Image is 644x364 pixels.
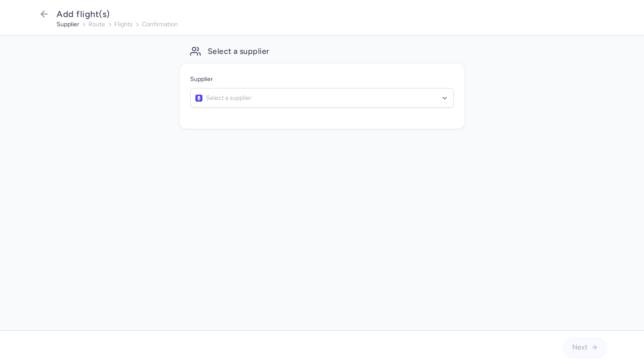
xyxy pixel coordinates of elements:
[206,93,251,103] span: Select a supplier
[57,21,79,28] button: Supplier
[57,9,110,19] span: Add flight(s)
[180,46,464,57] h3: Select a supplier
[190,74,454,85] label: Supplier
[572,343,587,351] span: Next
[114,21,133,28] button: flights
[563,338,607,357] button: Next
[88,21,105,28] button: route
[142,21,178,28] button: confirmation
